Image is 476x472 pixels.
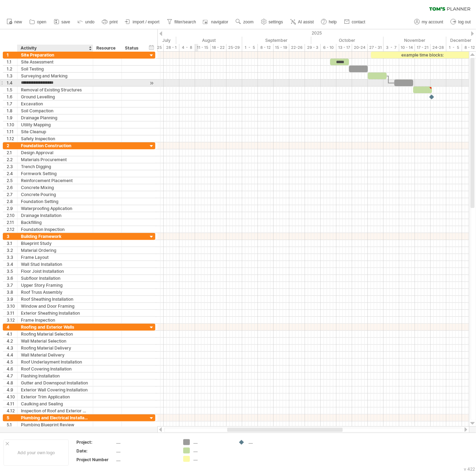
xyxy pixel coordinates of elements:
[7,177,17,184] div: 2.5
[7,198,17,205] div: 2.8
[7,268,17,275] div: 3.5
[321,44,336,51] div: 6 - 10
[431,44,446,51] div: 24-28
[21,303,89,309] div: Window and Door Framing
[100,17,120,27] a: print
[193,439,231,445] div: ....
[3,440,69,466] div: Add your own logo
[21,352,89,358] div: Wall Material Delivery
[464,466,475,472] div: v 422
[7,52,17,58] div: 1
[336,44,352,51] div: 13 - 17
[21,205,89,212] div: Waterproofing Application
[21,73,89,79] div: Surveying and Marking
[7,100,17,107] div: 1.7
[7,121,17,128] div: 1.10
[21,156,89,163] div: Materials Procurement
[85,20,95,24] span: undo
[174,20,196,24] span: filter/search
[7,414,17,421] div: 5
[7,184,17,191] div: 2.6
[7,303,17,309] div: 3.10
[7,219,17,226] div: 2.11
[21,107,89,114] div: Soil Compaction
[298,20,314,24] span: AI assist
[7,324,17,330] div: 4
[21,198,89,205] div: Foundation Setting
[96,45,118,52] div: Resource
[21,114,89,121] div: Drainage Planning
[248,439,287,445] div: ....
[21,310,89,316] div: Exterior Sheathing Installation
[7,380,17,386] div: 4.8
[21,87,89,93] div: Removal of Existing Structures
[368,44,384,51] div: 27 - 31
[21,128,89,135] div: Site Cleanup
[289,44,305,51] div: 22-26
[7,66,17,72] div: 1.2
[176,37,242,44] div: August 2025
[7,331,17,337] div: 4.1
[384,44,399,51] div: 3 - 7
[415,44,431,51] div: 17 - 21
[226,44,242,51] div: 25-29
[7,400,17,407] div: 4.11
[289,17,316,27] a: AI assist
[21,219,89,226] div: Backfilling
[319,17,339,27] a: help
[21,212,89,219] div: Drainage Installation
[7,317,17,323] div: 3.12
[7,156,17,163] div: 2.2
[7,191,17,198] div: 2.7
[21,135,89,142] div: Safety Inspection
[7,80,17,86] div: 1.4
[76,17,97,27] a: undo
[52,17,72,27] a: save
[242,44,258,51] div: 1 - 5
[21,345,89,351] div: Roofing Material Delivery
[76,457,115,463] div: Project Number
[21,338,89,344] div: Wall Material Selection
[110,20,118,24] span: print
[7,233,17,240] div: 3
[21,233,89,240] div: Building Framework
[21,400,89,407] div: Caulking and Sealing
[458,20,471,24] span: log out
[21,149,89,156] div: Design Approval
[352,20,365,24] span: contact
[21,66,89,72] div: Soil Testing
[7,407,17,414] div: 4.12
[7,345,17,351] div: 4.3
[342,17,367,27] a: contact
[21,261,89,268] div: Wall Stud Installation
[7,114,17,121] div: 1.9
[21,387,89,393] div: Exterior Wall Covering Installation
[449,17,473,27] a: log out
[21,100,89,107] div: Excavation
[21,268,89,275] div: Floor Joist Installation
[61,20,70,24] span: save
[21,317,89,323] div: Frame Inspection
[179,44,195,51] div: 4 - 8
[5,17,24,27] a: new
[7,128,17,135] div: 1.11
[7,73,17,79] div: 1.3
[165,17,198,27] a: filter/search
[7,226,17,233] div: 2.12
[125,45,140,52] div: Status
[21,373,89,379] div: Flashing Installation
[21,331,89,337] div: Roofing Material Selection
[384,37,446,44] div: November 2025
[7,254,17,261] div: 3.3
[21,163,89,170] div: Trench Digging
[371,52,473,58] div: example time blocks:
[7,289,17,295] div: 3.8
[7,352,17,358] div: 4.4
[76,439,115,445] div: Project:
[195,44,211,51] div: 11 - 15
[76,448,115,454] div: Date:
[234,17,255,27] a: zoom
[116,457,175,463] div: ....
[21,289,89,295] div: Roof Truss Assembly
[21,247,89,254] div: Material Ordering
